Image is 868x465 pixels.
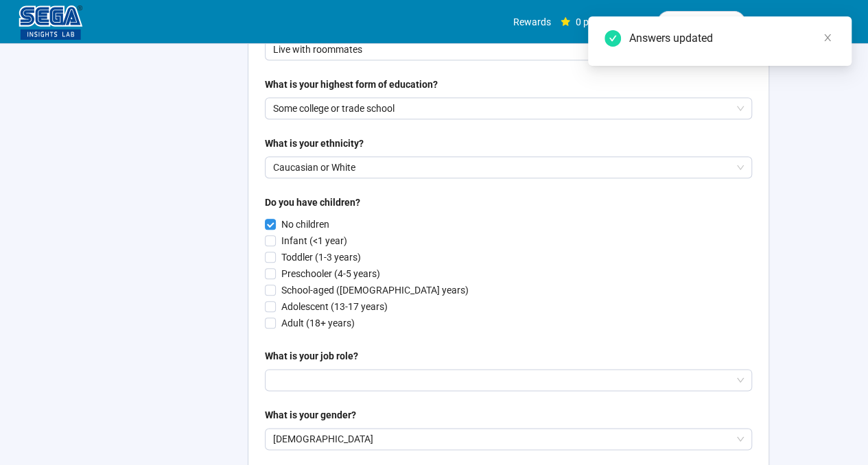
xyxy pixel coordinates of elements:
[265,77,438,92] div: What is your highest form of education?
[762,1,835,45] span: [PERSON_NAME]
[265,348,358,363] div: What is your job role?
[273,98,731,119] p: Some college or trade school
[281,266,380,281] p: Preschooler (4-5 years)
[265,136,364,151] div: What is your ethnicity?
[605,30,621,47] span: check-circle
[273,429,731,449] p: [DEMOGRAPHIC_DATA]
[561,17,570,27] span: star
[281,250,361,265] p: Toddler (1-3 years)
[265,407,356,422] div: What is your gender?
[265,195,360,210] div: Do you have children?
[273,157,731,178] p: Caucasian or White
[657,11,745,33] button: Redeem points
[281,315,355,331] p: Adult (18+ years)
[281,283,469,298] p: School-aged ([DEMOGRAPHIC_DATA] years)
[281,299,388,314] p: Adolescent (13-17 years)
[281,217,329,232] p: No children
[281,233,347,248] p: Infant (<1 year)
[629,30,835,47] div: Answers updated
[668,14,734,29] span: Redeem points
[823,33,832,43] span: close
[273,39,731,60] p: Live with roommates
